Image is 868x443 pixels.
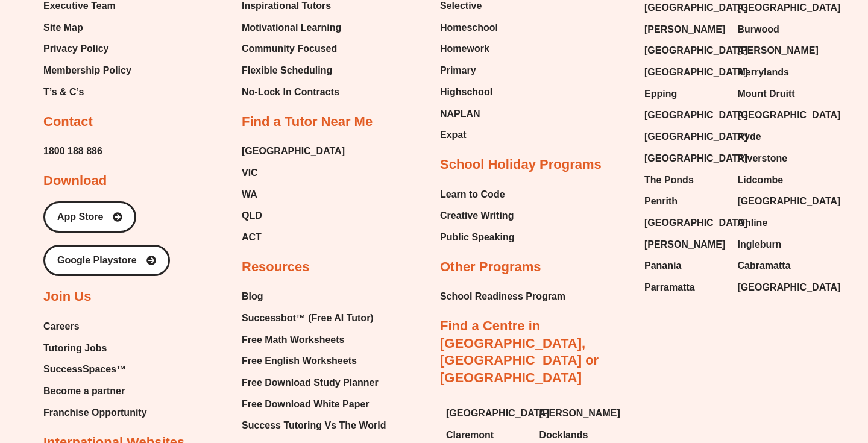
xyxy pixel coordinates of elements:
a: Epping [644,85,726,103]
a: Homeschool [440,19,498,37]
span: Careers [43,318,80,336]
a: [GEOGRAPHIC_DATA] [644,63,726,81]
a: Penrith [644,192,726,210]
span: T’s & C’s [43,83,84,101]
span: VIC [242,164,258,182]
span: Parramatta [644,278,695,297]
a: [GEOGRAPHIC_DATA] [644,149,726,168]
a: QLD [242,207,345,225]
span: WA [242,186,257,204]
span: [GEOGRAPHIC_DATA] [644,63,747,81]
span: Flexible Scheduling [242,61,332,80]
span: [PERSON_NAME] [644,20,725,39]
a: [GEOGRAPHIC_DATA] [242,142,345,160]
a: Privacy Policy [43,40,131,58]
a: Free Download White Paper [242,395,386,413]
span: QLD [242,207,262,225]
a: Free Download Study Planner [242,374,386,392]
span: Lidcombe [738,171,784,189]
a: ACT [242,228,345,247]
a: T’s & C’s [43,83,131,101]
span: App Store [57,212,103,222]
span: Primary [440,61,476,80]
a: Membership Policy [43,61,131,80]
a: Learn to Code [440,186,515,204]
span: Creative Writing [440,207,514,225]
a: Cabramatta [738,257,819,275]
a: Parramatta [644,278,726,297]
a: Lidcombe [738,171,819,189]
span: Ingleburn [738,236,782,254]
a: [GEOGRAPHIC_DATA] [644,106,726,124]
a: VIC [242,164,345,182]
span: Burwood [738,20,779,39]
a: Franchise Opportunity [43,404,147,422]
span: [GEOGRAPHIC_DATA] [644,42,747,60]
a: Tutoring Jobs [43,339,147,357]
span: Free Download White Paper [242,395,370,413]
a: Online [738,214,819,232]
h2: Other Programs [440,259,541,276]
a: No-Lock In Contracts [242,83,344,101]
span: NAPLAN [440,105,480,123]
a: Success Tutoring Vs The World [242,416,386,435]
div: Chat Widget [661,307,868,443]
a: SuccessSpaces™ [43,360,147,379]
span: [GEOGRAPHIC_DATA] [738,106,841,124]
span: Blog [242,287,263,306]
a: WA [242,186,345,204]
a: Successbot™ (Free AI Tutor) [242,309,386,327]
span: Site Map [43,19,83,37]
a: The Ponds [644,171,726,189]
span: Community Focused [242,40,337,58]
span: Online [738,214,768,232]
span: School Readiness Program [440,287,565,306]
a: Flexible Scheduling [242,61,344,80]
span: Homework [440,40,489,58]
span: [GEOGRAPHIC_DATA] [644,149,747,168]
a: [PERSON_NAME] [738,42,819,60]
h2: Download [43,172,107,190]
span: The Ponds [644,171,694,189]
h2: School Holiday Programs [440,156,602,174]
span: Motivational Learning [242,19,341,37]
a: [GEOGRAPHIC_DATA] [644,42,726,60]
span: Epping [644,85,677,103]
span: Privacy Policy [43,40,109,58]
a: Motivational Learning [242,19,344,37]
a: [GEOGRAPHIC_DATA] [738,106,819,124]
a: Primary [440,61,498,80]
a: [GEOGRAPHIC_DATA] [446,404,527,423]
a: Public Speaking [440,228,515,247]
span: Cabramatta [738,257,791,275]
a: [GEOGRAPHIC_DATA] [738,192,819,210]
a: Free English Worksheets [242,352,386,370]
span: Free Math Worksheets [242,331,344,349]
a: Burwood [738,20,819,39]
span: Mount Druitt [738,85,795,103]
a: [PERSON_NAME] [539,404,621,423]
span: Expat [440,126,467,144]
span: Successbot™ (Free AI Tutor) [242,309,374,327]
a: Google Playstore [43,245,170,276]
a: Find a Centre in [GEOGRAPHIC_DATA], [GEOGRAPHIC_DATA] or [GEOGRAPHIC_DATA] [440,318,599,385]
h2: Join Us [43,288,91,306]
a: Ingleburn [738,236,819,254]
span: Free English Worksheets [242,352,357,370]
a: NAPLAN [440,105,498,123]
a: Careers [43,318,147,336]
span: [GEOGRAPHIC_DATA] [644,214,747,232]
a: [GEOGRAPHIC_DATA] [644,214,726,232]
span: [PERSON_NAME] [738,42,819,60]
h2: Contact [43,113,93,131]
a: Become a partner [43,382,147,400]
span: Riverstone [738,149,788,168]
span: SuccessSpaces™ [43,360,126,379]
a: [PERSON_NAME] [644,20,726,39]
